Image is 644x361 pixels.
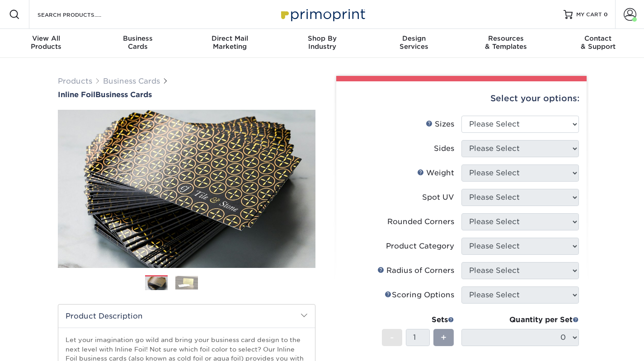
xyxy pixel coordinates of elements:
[387,216,454,227] div: Rounded Corners
[382,314,454,325] div: Sets
[58,305,315,328] h2: Product Description
[368,34,460,42] span: Design
[276,34,368,51] div: Industry
[377,265,454,276] div: Radius of Corners
[277,5,367,24] img: Primoprint
[58,90,315,99] a: Inline FoilBusiness Cards
[184,34,276,42] span: Direct Mail
[92,29,184,58] a: BusinessCards
[461,314,579,325] div: Quantity per Set
[103,77,160,85] a: Business Cards
[58,60,315,318] img: Inline Foil 01
[386,241,454,252] div: Product Category
[206,272,228,294] img: Business Cards 03
[368,34,460,51] div: Services
[417,168,454,178] div: Weight
[184,34,276,51] div: Marketing
[426,119,454,130] div: Sizes
[184,29,276,58] a: Direct MailMarketing
[58,77,92,85] a: Products
[276,34,368,42] span: Shop By
[460,34,552,42] span: Resources
[552,34,644,42] span: Contact
[368,29,460,58] a: DesignServices
[390,331,394,344] span: -
[58,90,95,99] span: Inline Foil
[552,29,644,58] a: Contact& Support
[441,331,447,344] span: +
[604,11,608,18] span: 0
[58,90,315,99] h1: Business Cards
[385,290,454,300] div: Scoring Options
[276,29,368,58] a: Shop ByIndustry
[92,34,184,42] span: Business
[460,29,552,58] a: Resources& Templates
[343,81,579,116] div: Select your options:
[175,276,198,290] img: Business Cards 02
[434,143,454,154] div: Sides
[422,192,454,203] div: Spot UV
[552,34,644,51] div: & Support
[576,11,602,19] span: MY CART
[37,9,125,20] input: SEARCH PRODUCTS.....
[145,272,168,295] img: Business Cards 01
[460,34,552,51] div: & Templates
[92,34,184,51] div: Cards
